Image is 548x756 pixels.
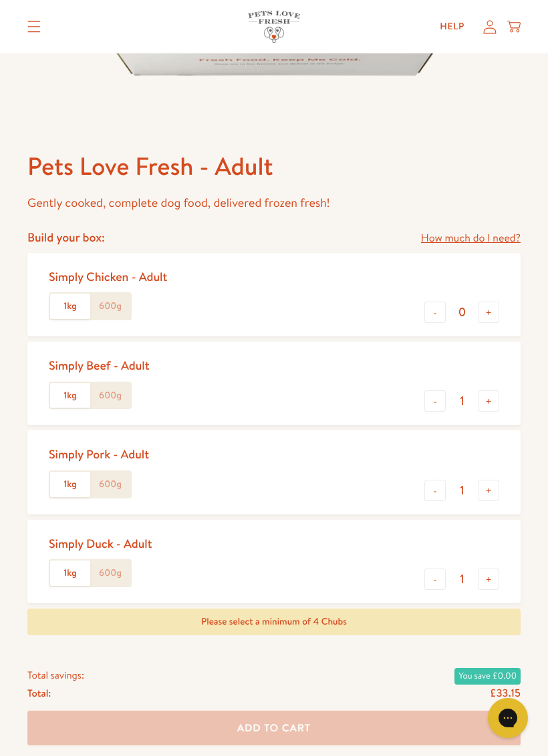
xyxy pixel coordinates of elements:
[27,684,51,701] span: Total:
[50,472,90,497] label: 1kg
[478,302,499,323] button: +
[424,480,446,501] button: -
[90,383,130,408] label: 600g
[90,472,130,497] label: 600g
[27,150,521,182] h1: Pets Love Fresh - Adult
[50,560,90,586] label: 1kg
[478,390,499,412] button: +
[490,685,521,700] span: £33.15
[481,693,535,743] iframe: Gorgias live chat messenger
[49,269,167,284] div: Simply Chicken - Adult
[421,230,521,248] a: How much do I need?
[50,383,90,408] label: 1kg
[27,193,521,214] p: Gently cooked, complete dog food, delivered frozen fresh!
[27,609,521,635] div: Please select a minimum of 4 Chubs
[454,668,521,684] span: You save £0.00
[424,302,446,323] button: -
[49,446,149,462] div: Simply Pork - Adult
[237,721,311,735] span: Add To Cart
[90,560,130,586] label: 600g
[27,711,521,746] button: Add To Cart
[49,358,150,373] div: Simply Beef - Adult
[248,11,300,42] img: Pets Love Fresh
[424,390,446,412] button: -
[17,10,51,43] summary: Translation missing: en.sections.header.menu
[27,667,84,684] span: Total savings:
[478,569,499,590] button: +
[478,480,499,501] button: +
[429,13,475,40] a: Help
[27,230,105,245] h4: Build your box:
[90,294,130,319] label: 600g
[424,569,446,590] button: -
[50,294,90,319] label: 1kg
[49,536,152,551] div: Simply Duck - Adult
